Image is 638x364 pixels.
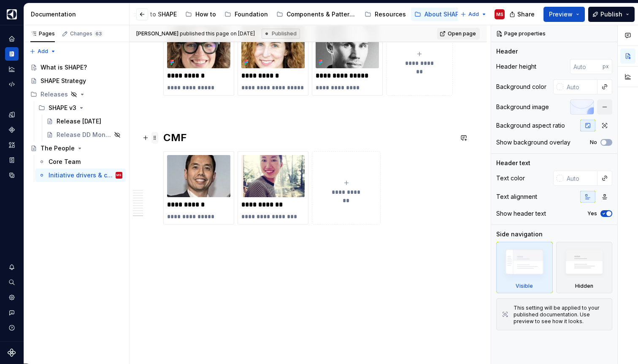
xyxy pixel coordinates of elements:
[241,155,305,197] img: 73bc0ddc-513e-4346-9c13-1c8d101a0f99.jpeg
[587,210,597,217] label: Yes
[7,9,17,19] img: 1131f18f-9b94-42a4-847a-eabb54481545.png
[35,155,126,169] a: Core Team
[5,260,19,274] button: Notifications
[5,169,19,182] div: Data sources
[182,8,219,21] a: How to
[167,155,230,197] img: 4adcadfb-f22b-4acc-9e04-3cddada71b1b.jpeg
[41,77,86,85] div: SHAPE Strategy
[70,30,103,37] div: Changes
[163,131,453,145] h2: CMF
[273,8,360,21] a: Components & Patterns
[27,88,126,101] div: Releases
[600,10,622,19] span: Publish
[41,144,75,153] div: The People
[468,11,479,18] span: Add
[496,62,536,71] div: Header height
[496,121,565,130] div: Background aspect ratio
[27,61,126,182] div: Page tree
[496,230,543,238] div: Side navigation
[590,139,597,146] label: No
[496,242,553,293] div: Visible
[496,83,546,91] div: Background color
[5,276,19,289] button: Search ⌘K
[5,306,19,319] button: Contact support
[41,90,68,99] div: Releases
[514,305,607,325] div: This setting will be applied to your published documentation. Use preview to see how it looks.
[563,171,597,186] input: Auto
[94,30,103,37] span: 63
[43,115,126,128] a: Release [DATE]
[167,26,230,68] img: 7767e7bf-e28c-4a05-95da-fa44d452d031.png
[43,128,126,142] a: Release DD Mon, YYYY
[195,10,216,19] div: How to
[496,103,549,111] div: Background image
[27,74,126,88] a: SHAPE Strategy
[49,158,81,166] div: Core Team
[448,30,476,37] span: Open page
[49,104,76,112] div: SHAPE v3
[116,171,122,179] div: MS
[31,10,126,19] div: Documentation
[375,10,406,19] div: Resources
[41,63,87,72] div: What is SHAPE?
[57,117,101,126] div: Release [DATE]
[27,142,126,155] a: The People
[136,30,178,37] span: [PERSON_NAME]
[570,59,603,74] input: Auto
[27,45,59,57] button: Add
[556,242,613,293] div: Hidden
[496,138,570,147] div: Show background overlay
[361,8,409,21] a: Resources
[496,11,503,18] div: MS
[38,48,48,55] span: Add
[5,153,19,167] a: Storybook stories
[543,7,585,22] button: Preview
[262,29,300,39] div: Published
[588,7,635,22] button: Publish
[5,47,19,61] a: Documentation
[5,32,19,45] a: Home
[505,7,540,22] button: Share
[563,79,597,94] input: Auto
[221,8,271,21] a: Foundation
[27,61,126,74] a: What is SHAPE?
[496,159,530,167] div: Header text
[5,291,19,304] a: Settings
[496,209,546,218] div: Show header text
[603,63,609,70] p: px
[136,30,255,37] span: published this page on [DATE]
[241,26,305,68] img: 435ec525-fe4c-4031-b2cb-b70610431708.png
[496,47,518,56] div: Header
[549,10,573,19] span: Preview
[496,174,525,182] div: Text color
[5,108,19,121] a: Design tokens
[517,10,535,19] span: Share
[516,283,533,289] div: Visible
[458,8,489,20] button: Add
[496,193,537,201] div: Text alignment
[316,26,379,68] img: 2f26152e-1078-4d9e-a98e-0ca4e46f41b7.png
[35,169,126,182] a: Initiative drivers & contributorsMS
[5,78,19,91] a: Code automation
[49,171,114,179] div: Initiative drivers & contributors
[5,138,19,152] a: Assets
[411,8,466,21] a: About SHAPE
[235,10,268,19] div: Foundation
[8,348,16,357] svg: Supernova Logo
[437,28,480,40] a: Open page
[5,123,19,136] a: Components
[287,10,356,19] div: Components & Patterns
[5,62,19,76] a: Analytics
[108,6,430,23] div: Page tree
